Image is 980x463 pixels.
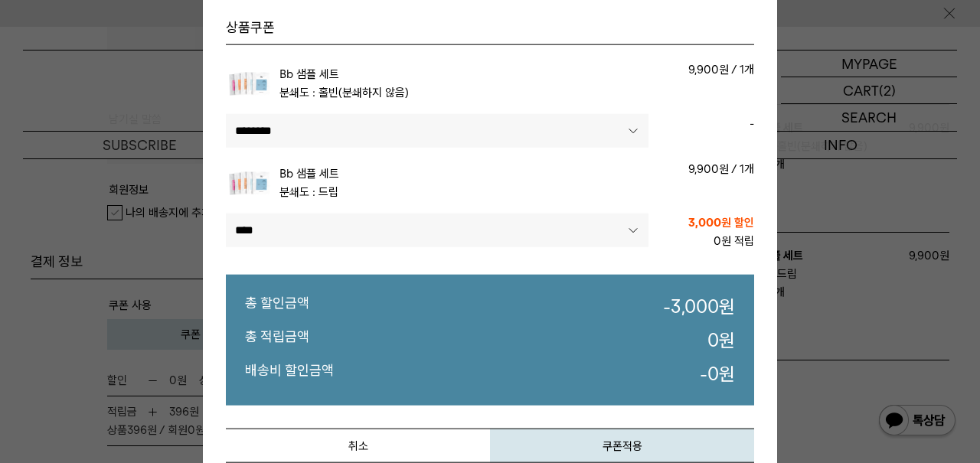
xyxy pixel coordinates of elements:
p: 9,900원 / 1개 [543,60,754,79]
p: 9,900원 / 1개 [543,160,754,178]
b: 적립 [734,234,754,248]
button: 취소 [226,429,490,463]
dd: - 원 [700,360,735,386]
button: 쿠폰적용 [490,429,754,463]
a: Bb 샘플 세트 [279,67,339,81]
span: 0원 [714,234,731,248]
a: Bb 샘플 세트 [279,167,339,181]
span: 분쇄도 : 홀빈(분쇄하지 않음) [279,86,409,99]
strong: 3,000 [671,295,719,318]
h5: 상품쿠폰 [226,18,754,45]
dt: 총 적립금액 [245,328,309,354]
img: Bb 샘플 세트 [226,160,272,206]
dd: 원 [707,328,735,354]
dt: 배송비 할인금액 [245,360,334,386]
span: 분쇄도 : 드립 [279,185,338,199]
dt: 총 할인금액 [245,294,309,320]
strong: 0 [707,362,719,384]
span: 3,000원 [688,216,731,230]
dd: - 원 [663,294,735,320]
b: 할인 [734,216,754,230]
div: - [648,114,754,132]
strong: 0 [707,329,719,351]
img: Bb 샘플 세트 [226,60,272,106]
